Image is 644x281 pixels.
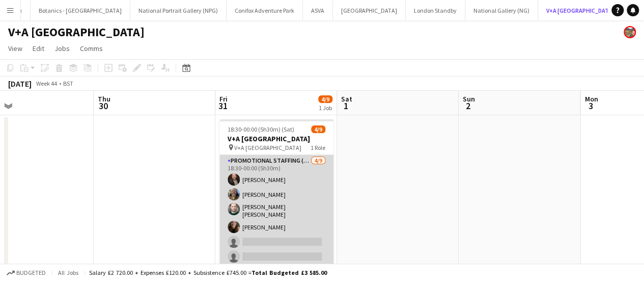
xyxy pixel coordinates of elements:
span: 31 [218,100,228,112]
h3: V+A [GEOGRAPHIC_DATA] [219,134,333,143]
span: 3 [583,100,598,112]
span: Sun [463,94,475,104]
div: BST [63,80,73,87]
span: 2 [461,100,475,112]
button: ASVA [303,1,333,20]
button: National Portrait Gallery (NPG) [130,1,227,20]
span: Edit [33,44,44,53]
app-user-avatar: Alyce Paton [624,26,636,38]
app-job-card: 18:30-00:00 (5h30m) (Sat)4/9V+A [GEOGRAPHIC_DATA] V+A [GEOGRAPHIC_DATA]1 RolePromotional Staffing... [219,119,333,270]
div: Salary £2 720.00 + Expenses £120.00 + Subsistence £745.00 = [89,269,327,276]
span: Budgeted [16,269,46,276]
span: 30 [96,100,110,112]
span: Thu [98,94,110,104]
span: All jobs [56,269,80,276]
button: Budgeted [5,267,47,278]
button: Conifox Adventure Park [227,1,303,20]
button: National Gallery (NG) [465,1,538,20]
a: View [4,42,26,55]
span: 4/9 [318,95,332,103]
span: 1 Role [311,144,325,151]
a: Edit [29,42,48,55]
a: Jobs [50,42,74,55]
span: Mon [584,94,598,104]
span: 18:30-00:00 (5h30m) (Sat) [228,125,294,133]
span: Total Budgeted £3 585.00 [251,269,327,276]
a: Comms [76,42,107,55]
button: Botanics - [GEOGRAPHIC_DATA] [31,1,130,20]
button: [GEOGRAPHIC_DATA] [333,1,406,20]
button: V+A [GEOGRAPHIC_DATA] [538,1,623,20]
span: Fri [219,94,228,104]
span: Week 44 [34,80,59,87]
div: [DATE] [8,79,32,89]
span: V+A [GEOGRAPHIC_DATA] [234,144,301,151]
span: Sat [341,94,352,104]
span: Jobs [54,44,70,53]
span: 4/9 [311,125,325,133]
span: View [8,44,22,53]
button: London Standby [406,1,465,20]
span: Comms [80,44,103,53]
div: 1 Job [319,104,332,112]
h1: V+A [GEOGRAPHIC_DATA] [8,24,145,40]
span: 1 [340,100,352,112]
